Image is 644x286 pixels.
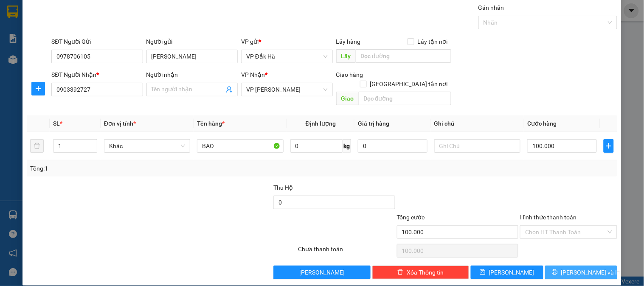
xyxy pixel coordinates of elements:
img: logo.jpg [4,4,34,34]
span: Giá trị hàng [358,120,389,127]
div: SĐT Người Gửi [51,37,143,46]
button: save[PERSON_NAME] [471,266,543,279]
span: [GEOGRAPHIC_DATA] tận nơi [367,79,451,89]
b: 4R59+3G4, Nghĩa Chánh Nam [59,47,113,63]
span: delete [397,269,403,276]
span: Xóa Thông tin [407,268,444,277]
span: [PERSON_NAME] [299,268,345,277]
span: Lấy [336,49,356,63]
button: plus [31,82,45,95]
button: plus [604,139,614,153]
span: user-add [226,86,233,93]
input: Ghi Chú [434,139,520,153]
span: Khác [109,140,185,152]
label: Gán nhãn [478,4,504,11]
button: deleteXóa Thông tin [372,266,469,279]
span: Thu Hộ [273,184,293,191]
input: Dọc đường [356,49,451,63]
span: VP Nhận [241,71,265,78]
input: VD: Bàn, Ghế [197,139,283,153]
button: printer[PERSON_NAME] và In [545,266,617,279]
span: Giao hàng [336,71,363,78]
div: Chưa thanh toán [297,244,396,259]
span: [PERSON_NAME] [489,268,534,277]
span: printer [552,269,558,276]
span: Đơn vị tính [104,120,136,127]
span: Lấy tận nơi [414,37,451,46]
span: Giao [336,92,359,105]
input: 0 [358,139,427,153]
span: kg [343,139,351,153]
button: delete [30,139,44,153]
input: Dọc đường [359,92,451,105]
span: Tên hàng [197,120,225,127]
div: Người gửi [146,37,238,46]
span: save [480,269,486,276]
b: 285 - 287 [PERSON_NAME] [4,47,50,63]
label: Hình thức thanh toán [520,214,577,221]
span: Cước hàng [527,120,557,127]
div: Người nhận [146,70,238,79]
span: VP Đắk Hà [246,50,327,63]
div: VP gửi [241,37,332,46]
button: [PERSON_NAME] [273,266,370,279]
span: [PERSON_NAME] và In [561,268,621,277]
span: plus [32,85,45,92]
div: Tổng: 1 [30,164,249,173]
li: Tân Anh [4,4,123,20]
span: VP Thành Thái [246,83,327,96]
span: SL [53,120,60,127]
span: environment [4,47,10,53]
div: SĐT Người Nhận [51,70,143,79]
th: Ghi chú [431,115,524,132]
li: VP VP Đắk Hà [4,36,59,45]
span: Tổng cước [397,214,425,221]
span: Lấy hàng [336,38,361,45]
span: plus [604,143,613,149]
span: Định lượng [306,120,336,127]
li: VP BX Quãng Ngãi [59,36,113,45]
span: environment [59,47,65,53]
